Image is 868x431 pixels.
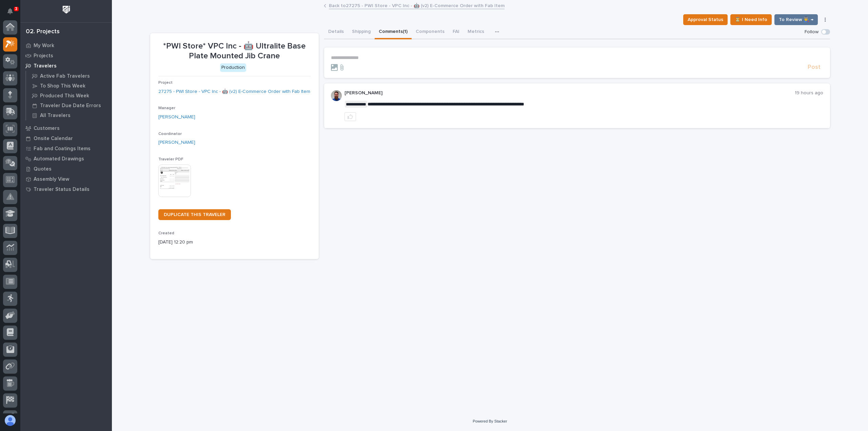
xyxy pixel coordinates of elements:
[795,90,823,96] p: 19 hours ago
[164,212,225,217] span: DUPLICATE THIS TRAVELER
[34,146,91,152] p: Fab and Coatings Items
[735,16,767,24] span: ⏳ I Need Info
[3,413,17,428] button: users-avatar
[20,133,112,143] a: Onsite Calendar
[34,63,57,69] p: Travelers
[26,111,112,120] a: All Travelers
[158,114,195,121] a: [PERSON_NAME]
[805,63,823,71] button: Post
[40,73,90,79] p: Active Fab Travelers
[730,14,772,25] button: ⏳ I Need Info
[158,88,310,95] a: 27275 - PWI Store - VPC Inc - 🤖 (v2) E-Commerce Order with Fab Item
[26,71,112,81] a: Active Fab Travelers
[158,209,231,220] a: DUPLICATE THIS TRAVELER
[779,16,813,24] span: To Review 👨‍🏭 →
[20,61,112,71] a: Travelers
[20,174,112,184] a: Assembly View
[808,63,821,71] span: Post
[15,6,17,11] p: 3
[60,3,73,16] img: Workspace Logo
[34,43,54,49] p: My Work
[40,103,101,109] p: Traveler Due Date Errors
[158,41,311,61] p: *PWI Store* VPC Inc - 🤖 Ultralite Base Plate Mounted Jib Crane
[158,139,195,146] a: [PERSON_NAME]
[688,16,723,24] span: Approval Status
[34,176,69,182] p: Assembly View
[26,91,112,100] a: Produced This Week
[34,136,73,142] p: Onsite Calendar
[40,83,85,89] p: To Shop This Week
[449,25,463,39] button: FAI
[683,14,728,25] button: Approval Status
[26,28,60,36] div: 02. Projects
[158,231,174,235] span: Created
[8,8,17,19] div: Notifications3
[20,51,112,61] a: Projects
[348,25,375,39] button: Shipping
[158,106,175,110] span: Manager
[26,101,112,110] a: Traveler Due Date Errors
[20,40,112,51] a: My Work
[34,166,52,172] p: Quotes
[20,123,112,133] a: Customers
[20,143,112,154] a: Fab and Coatings Items
[20,164,112,174] a: Quotes
[329,1,505,9] a: Back to27275 - PWI Store - VPC Inc - 🤖 (v2) E-Commerce Order with Fab Item
[324,25,348,39] button: Details
[158,157,183,161] span: Traveler PDF
[40,113,71,119] p: All Travelers
[344,112,356,121] button: like this post
[220,63,246,72] div: Production
[20,184,112,194] a: Traveler Status Details
[26,81,112,91] a: To Shop This Week
[331,90,342,101] img: 6hTokn1ETDGPf9BPokIQ
[34,53,53,59] p: Projects
[34,156,84,162] p: Automated Drawings
[20,154,112,164] a: Automated Drawings
[34,187,90,193] p: Traveler Status Details
[375,25,412,39] button: Comments (1)
[805,29,818,35] p: Follow
[774,14,818,25] button: To Review 👨‍🏭 →
[158,132,182,136] span: Coordinator
[40,93,89,99] p: Produced This Week
[473,419,507,423] a: Powered By Stacker
[34,125,60,132] p: Customers
[344,90,795,96] p: [PERSON_NAME]
[158,81,173,85] span: Project
[158,239,311,246] p: [DATE] 12:20 pm
[412,25,449,39] button: Components
[3,4,17,18] button: Notifications
[463,25,488,39] button: Metrics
